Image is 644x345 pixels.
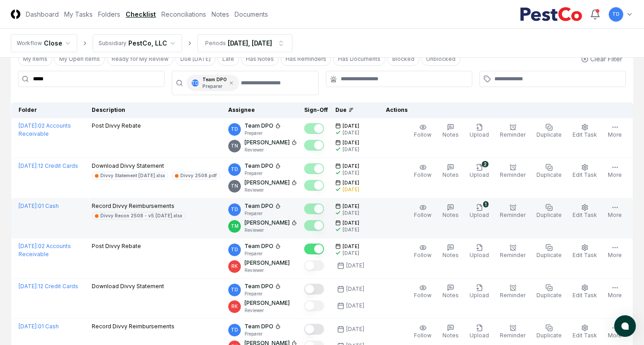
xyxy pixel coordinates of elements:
[414,292,432,299] span: Follow
[92,172,168,179] a: Divvy Statement [DATE].xlsx
[535,202,564,221] button: Duplicate
[468,202,491,221] button: 1Upload
[573,212,597,218] span: Edit Task
[304,203,324,214] button: Mark complete
[19,202,59,209] a: [DATE]:01 Cash
[468,322,491,341] button: Upload
[441,242,461,261] button: Notes
[231,223,239,230] span: TM
[244,299,290,307] p: [PERSON_NAME]
[470,212,489,218] span: Upload
[99,39,127,47] div: Subsidiary
[414,212,432,218] span: Follow
[606,282,624,301] button: More
[535,322,564,341] button: Duplicate
[301,102,332,118] th: Sign-Off
[608,6,624,23] button: TD
[571,202,599,221] button: Edit Task
[92,162,220,170] p: Download Divvy Statement
[244,162,273,170] p: Team DPO
[92,242,141,250] p: Post Divvy Rebate
[244,130,281,137] p: Preparer
[244,290,281,297] p: Preparer
[421,52,461,66] button: Unblocked
[414,171,432,178] span: Follow
[498,202,527,221] button: Reminder
[536,212,562,218] span: Duplicate
[498,162,527,181] button: Reminder
[54,52,105,66] button: My Open Items
[442,131,459,138] span: Notes
[197,34,292,52] button: Periods[DATE], [DATE]
[343,220,359,226] span: [DATE]
[468,242,491,261] button: Upload
[19,243,71,258] a: [DATE]:02 Accounts Receivable
[412,202,433,221] button: Follow
[498,242,527,261] button: Reminder
[573,131,597,138] span: Edit Task
[536,171,562,178] span: Duplicate
[498,322,527,341] button: Reminder
[606,162,624,181] button: More
[19,122,71,137] a: [DATE]:02 Accounts Receivable
[614,315,636,337] button: atlas-launcher
[346,285,364,293] div: [DATE]
[92,122,141,130] p: Post Divvy Rebate
[244,250,281,257] p: Preparer
[98,9,120,19] a: Folders
[18,52,52,66] button: My Items
[412,242,433,261] button: Follow
[244,202,273,210] p: Team DPO
[442,252,459,258] span: Notes
[441,322,461,341] button: Notes
[202,76,227,90] div: Team DPO
[536,131,562,138] span: Duplicate
[19,283,78,290] a: [DATE]:12 Credit Cards
[244,227,297,234] p: Reviewer
[19,283,38,290] span: [DATE] :
[500,292,526,299] span: Reminder
[107,52,174,66] button: Ready for My Review
[92,322,174,331] p: Record Divvy Reimbursements
[470,332,489,339] span: Upload
[19,243,38,249] span: [DATE] :
[414,332,432,339] span: Follow
[606,322,624,341] button: More
[500,332,526,339] span: Reminder
[343,179,359,186] span: [DATE]
[343,146,359,153] div: [DATE]
[244,179,290,187] p: [PERSON_NAME]
[441,282,461,301] button: Notes
[500,252,526,258] span: Reminder
[571,122,599,141] button: Edit Task
[304,163,324,174] button: Mark complete
[304,220,324,231] button: Mark complete
[244,322,273,331] p: Team DPO
[573,252,597,258] span: Edit Task
[412,122,433,141] button: Follow
[281,52,331,66] button: Has Reminders
[346,302,364,310] div: [DATE]
[11,34,292,52] nav: breadcrumb
[172,172,220,179] a: Divvy 2508.pdf
[202,83,227,90] p: Preparer
[92,282,164,290] p: Download Divvy Statement
[535,242,564,261] button: Duplicate
[535,282,564,301] button: Duplicate
[228,38,272,48] div: [DATE], [DATE]
[470,131,489,138] span: Upload
[536,252,562,258] span: Duplicate
[346,325,364,333] div: [DATE]
[346,262,364,270] div: [DATE]
[412,162,433,181] button: Follow
[343,250,359,257] div: [DATE]
[500,171,526,178] span: Reminder
[571,162,599,181] button: Edit Task
[482,161,489,167] div: 2
[244,122,273,130] p: Team DPO
[231,327,238,333] span: TD
[231,263,238,270] span: RK
[244,210,281,217] p: Preparer
[92,202,185,210] p: Record Divvy Reimbursements
[244,282,273,290] p: Team DPO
